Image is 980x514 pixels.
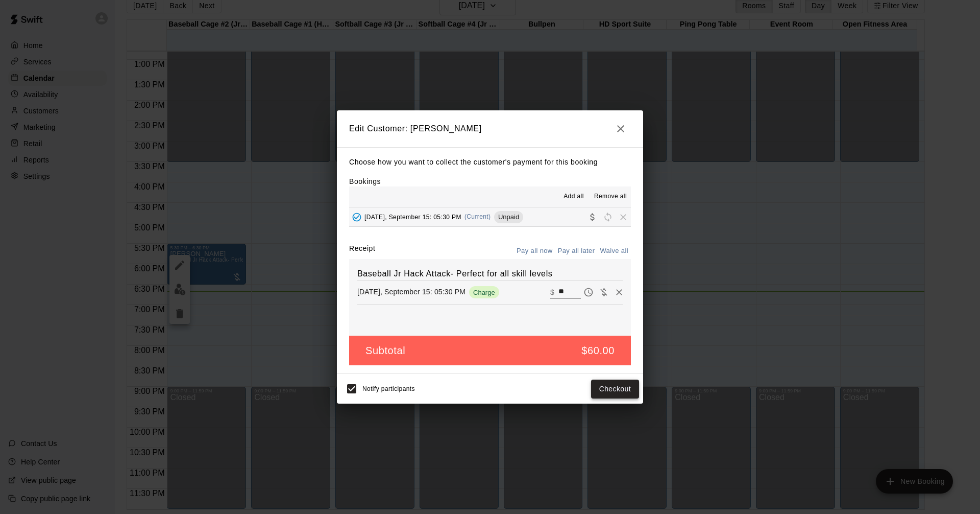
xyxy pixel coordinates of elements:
[600,213,616,220] span: Reschedule
[469,289,499,296] span: Charge
[550,287,554,297] p: $
[349,243,375,259] label: Receipt
[337,110,643,147] h2: Edit Customer: [PERSON_NAME]
[357,267,623,281] h6: Baseball Jr Hack Attack- Perfect for all skill levels
[590,189,631,205] button: Remove all
[494,213,523,221] span: Unpaid
[557,189,590,205] button: Add all
[555,243,598,259] button: Pay all later
[594,192,627,202] span: Remove all
[362,386,415,393] span: Notify participants
[349,207,631,226] button: Added - Collect Payment[DATE], September 15: 05:30 PM(Current)UnpaidCollect paymentRescheduleRemove
[349,209,364,225] button: Added - Collect Payment
[581,287,596,296] span: Pay later
[581,344,615,358] h5: $60.00
[357,287,465,297] p: [DATE], September 15: 05:30 PM
[611,285,627,300] button: Remove
[616,213,631,220] span: Remove
[349,156,631,169] p: Choose how you want to collect the customer's payment for this booking
[365,344,405,358] h5: Subtotal
[591,380,639,399] button: Checkout
[563,192,584,202] span: Add all
[585,213,600,220] span: Collect payment
[464,213,491,220] span: (Current)
[349,177,381,185] label: Bookings
[596,287,611,296] span: Waive payment
[597,243,631,259] button: Waive all
[514,243,555,259] button: Pay all now
[364,213,461,220] span: [DATE], September 15: 05:30 PM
